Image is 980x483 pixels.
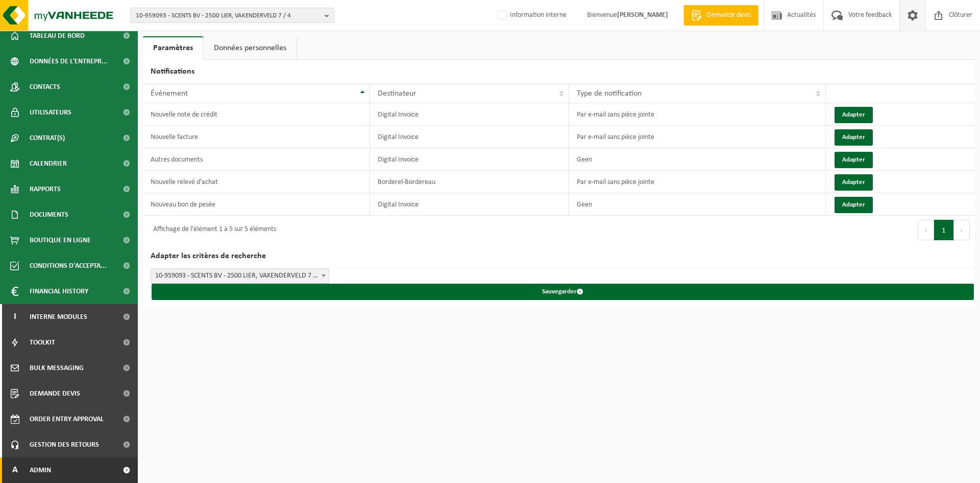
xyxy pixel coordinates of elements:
span: Événement [151,89,188,98]
button: Adapter [835,107,873,123]
td: Digital Invoice [370,148,569,171]
span: Utilisateurs [30,100,71,125]
td: Nouvelle facture [143,126,370,148]
button: Adapter [835,174,873,191]
span: Toolkit [30,330,55,355]
span: A [10,457,19,483]
span: Bulk Messaging [30,355,84,381]
span: Documents [30,202,68,227]
label: Information interne [496,8,567,23]
span: Tableau de bord [30,23,85,49]
a: Données personnelles [204,36,297,60]
span: Destinateur [378,89,416,98]
span: Interne modules [30,304,87,330]
td: Borderel-Bordereau [370,171,569,193]
td: Nouveau bon de pesée [143,193,370,216]
td: Par e-mail sans pièce jointe [569,103,826,126]
span: I [10,304,19,330]
td: Par e-mail sans pièce jointe [569,171,826,193]
span: 10-959093 - SCENTS BV - 2500 LIER, VAKENDERVELD 7 / 4 [136,8,321,24]
button: Previous [918,220,934,240]
td: Geen [569,193,826,216]
span: Conditions d'accepta... [30,253,107,279]
strong: [PERSON_NAME] [617,11,668,19]
td: Digital Invoice [370,126,569,148]
span: 10-959093 - SCENTS BV - 2500 LIER, VAKENDERVELD 7 / 4 [151,269,329,283]
button: 1 [934,220,954,240]
h2: Notifications [143,60,975,84]
a: Paramètres [143,36,203,60]
h2: Adapter les critères de recherche [143,244,975,268]
span: Contrat(s) [30,125,65,151]
button: Sauvegarder [152,284,974,300]
td: Digital Invoice [370,103,569,126]
span: Gestion des retours [30,432,99,457]
button: 10-959093 - SCENTS BV - 2500 LIER, VAKENDERVELD 7 / 4 [130,8,334,23]
td: Autres documents [143,148,370,171]
td: Digital Invoice [370,193,569,216]
td: Par e-mail sans pièce jointe [569,126,826,148]
button: Adapter [835,197,873,213]
span: Calendrier [30,151,67,176]
span: Rapports [30,176,61,202]
button: Next [954,220,970,240]
a: Demande devis [683,5,758,26]
span: 10-959093 - SCENTS BV - 2500 LIER, VAKENDERVELD 7 / 4 [151,268,329,284]
span: Données de l'entrepr... [30,49,108,74]
span: Type de notification [577,89,642,98]
span: Financial History [30,279,88,304]
span: Demande devis [704,10,753,20]
div: Affichage de l'élément 1 à 5 sur 5 éléments [148,221,276,239]
span: Demande devis [30,381,80,406]
span: Order entry approval [30,406,104,432]
button: Adapter [835,129,873,146]
td: Geen [569,148,826,171]
span: Boutique en ligne [30,227,91,253]
td: Nouvelle relevé d'achat [143,171,370,193]
button: Adapter [835,152,873,168]
td: Nouvelle note de crédit [143,103,370,126]
span: Admin [30,457,51,483]
span: Contacts [30,74,60,100]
